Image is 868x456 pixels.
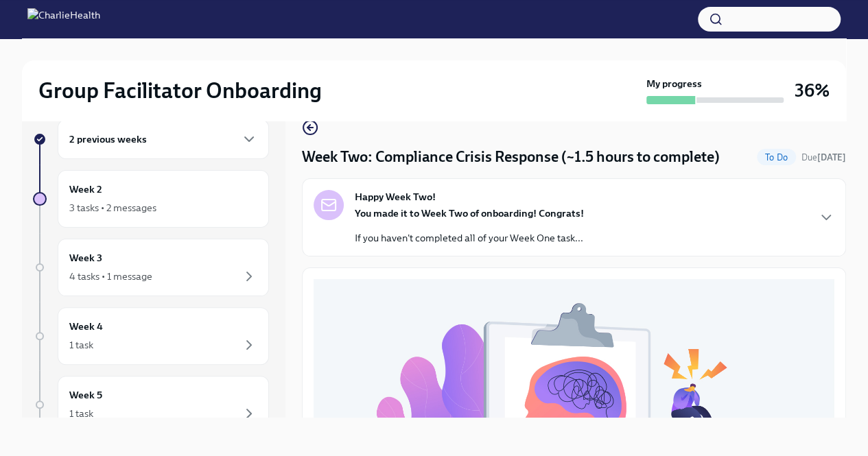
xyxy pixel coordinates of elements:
a: Week 41 task [33,307,269,365]
a: Week 34 tasks • 1 message [33,239,269,296]
strong: You made it to Week Two of onboarding! Congrats! [355,207,584,219]
span: Due [801,152,846,163]
p: If you haven't completed all of your Week One task... [355,231,584,245]
strong: Happy Week Two! [355,190,436,204]
div: 4 tasks • 1 message [69,269,152,283]
strong: My progress [646,77,702,91]
h2: Group Facilitator Onboarding [38,77,322,104]
h6: Week 2 [69,182,102,197]
div: 1 task [69,407,93,420]
div: 2 previous weeks [58,119,269,159]
h6: 2 previous weeks [69,132,147,147]
h6: Week 4 [69,319,103,334]
h4: Week Two: Compliance Crisis Response (~1.5 hours to complete) [302,147,720,167]
span: August 25th, 2025 09:00 [801,151,846,164]
h3: 36% [795,78,830,103]
a: Week 51 task [33,376,269,433]
div: 1 task [69,338,93,352]
span: To Do [757,152,796,163]
strong: [DATE] [817,152,846,163]
h6: Week 3 [69,250,102,265]
img: CharlieHealth [27,8,100,30]
a: Week 23 tasks • 2 messages [33,170,269,228]
div: 3 tasks • 2 messages [69,201,156,215]
h6: Week 5 [69,387,102,403]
